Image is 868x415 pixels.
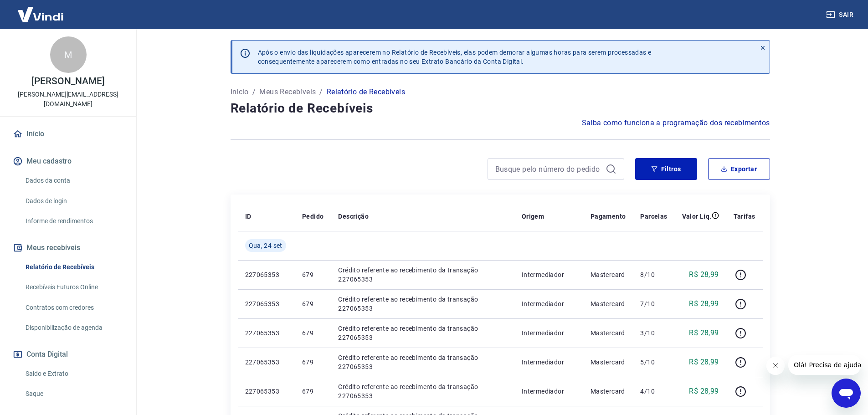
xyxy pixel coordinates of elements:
iframe: Fechar mensagem [766,357,785,375]
input: Busque pelo número do pedido [495,162,602,176]
p: 679 [302,299,324,308]
p: Após o envio das liquidações aparecerem no Relatório de Recebíveis, elas podem demorar algumas ho... [258,48,652,66]
p: 679 [302,358,324,367]
p: ID [245,212,252,221]
p: 227065353 [245,299,288,308]
a: Dados da conta [22,171,125,190]
a: Dados de login [22,192,125,210]
p: Crédito referente ao recebimento da transação 227065353 [338,295,507,313]
iframe: Botão para abrir a janela de mensagens [832,379,861,408]
a: Saldo e Extrato [22,364,125,383]
p: R$ 28,99 [689,357,719,368]
p: Pagamento [591,212,626,221]
p: 5/10 [640,358,667,367]
p: R$ 28,99 [689,269,719,280]
p: 227065353 [245,387,288,396]
p: [PERSON_NAME] [31,77,104,86]
p: Mastercard [591,387,626,396]
button: Filtros [635,158,697,180]
a: Início [231,87,249,97]
a: Disponibilização de agenda [22,318,125,337]
a: Início [11,124,125,144]
p: 8/10 [640,270,667,279]
a: Meus Recebíveis [259,87,316,97]
p: 227065353 [245,328,288,338]
p: Intermediador [522,358,576,367]
p: 679 [302,387,324,396]
a: Saque [22,384,125,403]
p: Mastercard [591,358,626,367]
button: Meus recebíveis [11,238,125,258]
p: R$ 28,99 [689,298,719,309]
h4: Relatório de Recebíveis [231,99,770,118]
button: Conta Digital [11,344,125,364]
p: Origem [522,212,544,221]
p: Pedido [302,212,324,221]
p: 3/10 [640,328,667,338]
p: / [252,87,256,97]
p: Intermediador [522,387,576,396]
p: Descrição [338,212,369,221]
p: Parcelas [640,212,667,221]
span: Qua, 24 set [249,241,282,250]
p: Relatório de Recebíveis [327,87,405,97]
button: Sair [824,6,857,23]
div: M [50,36,87,73]
span: Olá! Precisa de ajuda? [5,6,77,14]
p: 679 [302,328,324,338]
p: 7/10 [640,299,667,308]
p: / [319,87,323,97]
p: Mastercard [591,328,626,338]
a: Recebíveis Futuros Online [22,278,125,297]
img: Vindi [11,0,70,28]
a: Relatório de Recebíveis [22,258,125,277]
p: Intermediador [522,270,576,279]
p: 227065353 [245,358,288,367]
a: Informe de rendimentos [22,212,125,231]
p: Tarifas [734,212,755,221]
p: Mastercard [591,299,626,308]
p: 679 [302,270,324,279]
p: [PERSON_NAME][EMAIL_ADDRESS][DOMAIN_NAME] [7,90,129,109]
p: R$ 28,99 [689,328,719,338]
p: 227065353 [245,270,288,279]
a: Contratos com credores [22,298,125,317]
p: 4/10 [640,387,667,396]
iframe: Mensagem da empresa [788,355,861,375]
p: R$ 28,99 [689,386,719,397]
p: Intermediador [522,328,576,338]
button: Exportar [708,158,770,180]
p: Intermediador [522,299,576,308]
p: Crédito referente ao recebimento da transação 227065353 [338,353,507,371]
p: Valor Líq. [682,212,712,221]
a: Saiba como funciona a programação dos recebimentos [582,118,770,128]
button: Meu cadastro [11,151,125,171]
p: Crédito referente ao recebimento da transação 227065353 [338,266,507,284]
p: Mastercard [591,270,626,279]
p: Crédito referente ao recebimento da transação 227065353 [338,324,507,342]
p: Crédito referente ao recebimento da transação 227065353 [338,382,507,400]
